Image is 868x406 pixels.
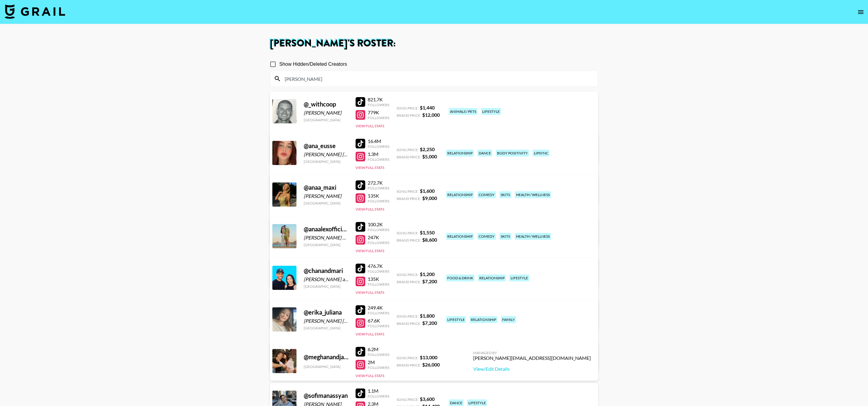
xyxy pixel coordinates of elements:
div: 67.6K [368,318,389,324]
div: 100.2K [368,221,389,227]
strong: $ 12,000 [422,112,440,118]
strong: $ 7,200 [422,278,437,284]
div: lifestyle [446,316,466,323]
div: [GEOGRAPHIC_DATA] [304,201,348,205]
div: relationship [478,274,506,281]
button: View Full Stats [356,124,384,128]
div: 247K [368,234,389,240]
div: Followers [368,269,389,274]
div: Managed By [473,350,591,355]
div: [PERSON_NAME] & [PERSON_NAME] [304,235,348,241]
span: Brand Price: [397,321,421,326]
div: [GEOGRAPHIC_DATA] [304,159,348,164]
input: Search by User Name [281,74,594,84]
div: 249.4K [368,305,389,311]
div: @ chanandmari [304,267,348,274]
span: Song Price: [397,272,419,277]
div: @ meghanandjack [304,353,348,361]
span: Song Price: [397,189,419,194]
div: Followers [368,282,389,287]
div: lipsync [533,150,550,157]
div: @ _withcoop [304,100,348,108]
div: 16.4M [368,138,389,144]
div: 135K [368,276,389,282]
div: relationship [446,191,474,198]
strong: $ 1,600 [420,188,435,194]
div: 6.2M [368,346,389,352]
div: Followers [368,365,389,370]
div: family [501,316,516,323]
div: Followers [368,311,389,315]
div: [PERSON_NAME] [304,193,348,199]
div: [GEOGRAPHIC_DATA] [304,243,348,247]
div: skits [499,191,511,198]
div: health / wellness [515,191,551,198]
strong: $ 1,440 [420,105,435,110]
div: [GEOGRAPHIC_DATA] [304,284,348,289]
div: 779K [368,109,389,116]
button: View Full Stats [356,165,384,170]
div: [GEOGRAPHIC_DATA] [304,118,348,122]
strong: $ 2,250 [420,146,435,152]
div: [GEOGRAPHIC_DATA] [304,326,348,330]
div: relationship [446,233,474,240]
div: [PERSON_NAME][EMAIL_ADDRESS][DOMAIN_NAME] [473,355,591,361]
strong: $ 7,200 [422,320,437,326]
button: View Full Stats [356,290,384,295]
div: [PERSON_NAME] [304,110,348,116]
span: Brand Price: [397,155,421,159]
div: 272.7K [368,180,389,186]
div: dance [477,150,492,157]
div: Followers [368,186,389,190]
button: open drawer [855,6,867,18]
div: relationship [446,150,474,157]
span: Brand Price: [397,280,421,284]
strong: $ 9,000 [422,195,437,201]
div: comedy [477,233,496,240]
span: Brand Price: [397,196,421,201]
div: animals / pets [449,108,477,115]
div: @ anaa_maxi [304,184,348,191]
div: 1.3M [368,151,389,157]
div: [GEOGRAPHIC_DATA] [304,364,348,369]
div: 2M [368,359,389,365]
span: Brand Price: [397,363,421,367]
div: Followers [368,324,389,328]
button: View Full Stats [356,332,384,336]
div: food & drink [446,274,474,281]
div: relationship [470,316,497,323]
span: Song Price: [397,356,419,360]
span: Song Price: [397,147,419,152]
button: View Full Stats [356,249,384,253]
div: Followers [368,103,389,107]
h1: [PERSON_NAME] 's Roster: [270,39,598,48]
div: body positivity [496,150,529,157]
div: @ ana_eusse [304,142,348,150]
div: Followers [368,240,389,245]
div: @ sofimanassyan [304,392,348,399]
span: Show Hidden/Deleted Creators [279,61,347,68]
div: 1.1M [368,388,389,394]
span: Brand Price: [397,113,421,118]
div: 135K [368,193,389,199]
span: Brand Price: [397,238,421,243]
div: Followers [368,144,389,149]
strong: $ 1,550 [420,230,435,235]
div: Followers [368,394,389,398]
img: Grail Talent [5,4,65,19]
button: View Full Stats [356,207,384,211]
strong: $ 3,600 [420,396,435,402]
div: 476.7K [368,263,389,269]
div: [PERSON_NAME] [PERSON_NAME] [PERSON_NAME] [304,151,348,157]
div: Followers [368,116,389,120]
strong: $ 13,000 [420,354,437,360]
div: 821.7K [368,97,389,103]
strong: $ 1,200 [420,271,435,277]
div: [PERSON_NAME] [PERSON_NAME] [304,318,348,324]
div: @ anaalexofficial_ [304,225,348,233]
div: @ erika_juliana [304,309,348,316]
strong: $ 1,800 [420,313,435,319]
div: [PERSON_NAME] and [PERSON_NAME] [304,276,348,282]
div: comedy [477,191,496,198]
div: skits [499,233,511,240]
